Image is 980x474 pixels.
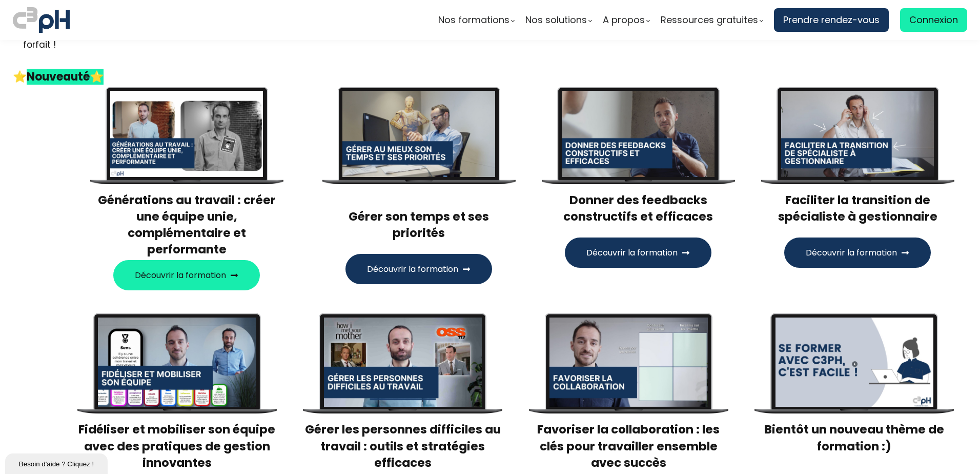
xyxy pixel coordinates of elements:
[5,451,110,474] iframe: chat widget
[586,246,678,259] span: Découvrir la formation
[528,421,729,471] h3: Favoriser la collaboration : les clés pour travailler ensemble avec succès
[345,254,492,284] button: Découvrir la formation
[113,260,260,290] button: Découvrir la formation
[367,263,458,275] span: Découvrir la formation
[77,421,277,471] h3: Fidéliser et mobiliser son équipe avec des pratiques de gestion innovantes
[774,8,889,32] a: Prendre rendez-vous
[754,421,955,454] h3: Bientôt un nouveau thème de formation :)
[909,12,958,28] span: Connexion
[322,192,516,242] h3: Gérer son temps et ses priorités
[438,12,509,28] span: Nos formations
[603,12,645,28] span: A propos
[13,5,70,35] img: logo C3PH
[541,192,735,225] h3: Donner des feedbacks constructifs et efficaces
[565,238,711,268] button: Découvrir la formation
[761,192,954,225] h3: Faciliter la transition de spécialiste à gestionnaire
[784,238,931,268] button: Découvrir la formation
[783,12,880,28] span: Prendre rendez-vous
[661,12,758,28] span: Ressources gratuites
[303,421,503,471] h3: Gérer les personnes difficiles au travail : outils et stratégies efficaces
[27,69,104,85] strong: Nouveauté⭐
[23,23,967,66] li: Vous souhaitez un accompagnement individuel avec un coach certifié après votre formation e-learni...
[900,8,967,32] a: Connexion
[806,246,897,259] span: Découvrir la formation
[13,69,27,85] span: ⭐
[525,12,587,28] span: Nos solutions
[90,192,283,258] h3: Générations au travail : créer une équipe unie, complémentaire et performante
[135,269,226,282] span: Découvrir la formation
